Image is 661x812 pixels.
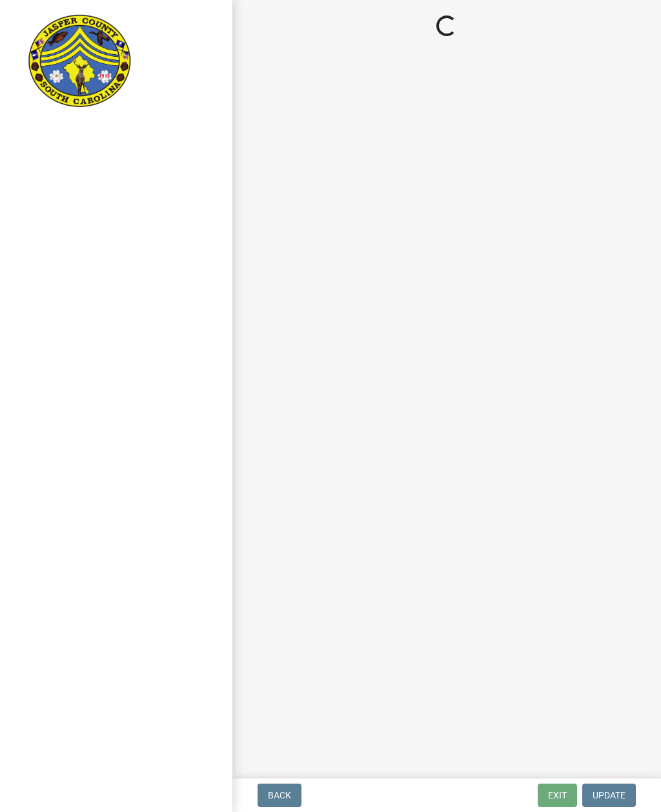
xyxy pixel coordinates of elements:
[582,784,636,807] button: Update
[538,784,577,807] button: Exit
[593,790,625,800] span: Update
[268,790,291,800] span: Back
[258,784,301,807] button: Back
[26,14,134,110] img: Jasper County, South Carolina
